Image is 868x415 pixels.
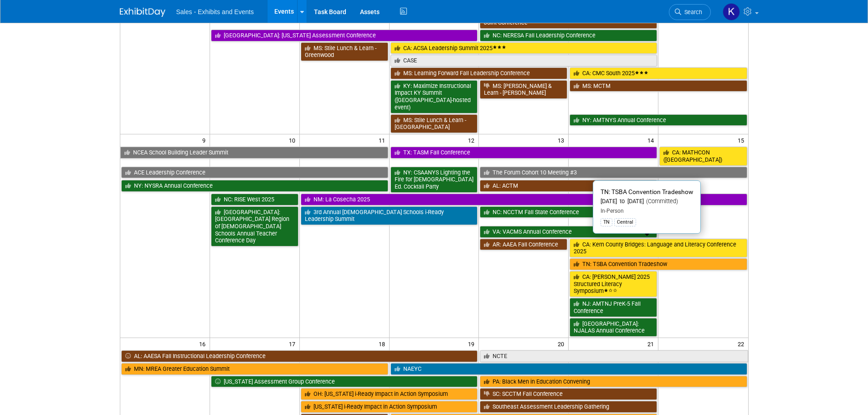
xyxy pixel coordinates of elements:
span: Sales - Exhibits and Events [176,8,254,15]
a: NAEYC [390,363,747,375]
a: CASE [390,55,657,67]
a: NC: RISE West 2025 [211,194,298,205]
a: CA: ACSA Leadership Summit 2025 [390,42,657,54]
span: 10 [288,134,299,146]
span: TN: TSBA Convention Tradeshow [601,188,693,195]
a: TX: TASM Fall Conference [390,147,657,159]
span: 17 [288,338,299,349]
a: NM: La Cosecha 2025 [301,194,747,205]
a: TN: TSBA Convention Tradeshow [570,258,747,270]
a: KY: Maximize Instructional Impact KY Summit ([GEOGRAPHIC_DATA]-hosted event) [390,80,478,113]
span: 13 [557,134,568,146]
span: 18 [378,338,389,349]
a: The Forum Cohort 10 Meeting #3 [480,167,747,179]
a: SC: SCCTM Fall Conference [480,388,657,400]
a: NY: NYSRA Annual Conference [121,180,388,192]
a: NC: NCCTM Fall State Conference [480,206,657,218]
span: Search [681,9,702,15]
a: NY: CSAANYS Lighting the Fire for [DEMOGRAPHIC_DATA] Ed. Cocktail Party [390,167,478,193]
a: [GEOGRAPHIC_DATA]: NJALAS Annual Conference [570,318,657,337]
span: 14 [647,134,658,146]
a: [GEOGRAPHIC_DATA]: [GEOGRAPHIC_DATA] Region of [DEMOGRAPHIC_DATA] Schools Annual Teacher Conferen... [211,206,298,247]
a: CA: CMC South 2025 [570,67,747,79]
span: 19 [467,338,478,349]
img: ExhibitDay [120,8,165,17]
a: Southeast Assessment Leadership Gathering [480,401,657,413]
a: NC: NERESA Fall Leadership Conference [480,30,657,41]
span: In-Person [601,208,624,214]
span: (Committed) [644,198,678,205]
a: CA: MATHCON ([GEOGRAPHIC_DATA]) [659,147,747,165]
span: 11 [378,134,389,146]
a: CA: [PERSON_NAME] 2025 Structured Literacy Symposium [570,271,657,297]
a: [GEOGRAPHIC_DATA]: [US_STATE] Assessment Conference [211,30,478,41]
a: MS: MCTM [570,80,747,92]
img: Kara Haven [723,3,740,20]
span: 15 [737,134,748,146]
a: AR: AAEA Fall Conference [480,239,567,251]
a: [US_STATE] Assessment Group Conference [211,376,478,388]
a: CA: Kern County Bridges: Language and Literacy Conference 2025 [570,239,747,257]
span: 12 [467,134,478,146]
a: MN: MREA Greater Education Summit [121,363,388,375]
div: [DATE] to [DATE] [601,198,693,205]
a: 3rd Annual [DEMOGRAPHIC_DATA] Schools i-Ready Leadership Summit [301,206,478,225]
a: MS: Stile Lunch & Learn - Greenwood [301,42,388,61]
span: 9 [201,134,210,146]
a: AL: ACTM [480,180,657,192]
div: TN [601,218,612,226]
a: MS: [PERSON_NAME] & Learn - [PERSON_NAME] [480,80,567,99]
span: 16 [198,338,210,349]
a: NY: AMTNYS Annual Conference [570,114,747,126]
a: ACE Leadership Conference [121,167,388,179]
a: VA: VACMS Annual Conference [480,226,657,238]
a: OH: [US_STATE] i-Ready Impact in Action Symposium [301,388,478,400]
a: NCTE [480,350,748,362]
div: Central [614,218,636,226]
span: 22 [737,338,748,349]
a: PA: Black Men in Education Convening [480,376,747,388]
a: NJ: AMTNJ PreK-5 Fall Conference [570,298,657,317]
a: MS: Learning Forward Fall Leadership Conference [390,67,568,79]
a: NCEA School Building Leader Summit [120,147,388,159]
a: MS: Stile Lunch & Learn - [GEOGRAPHIC_DATA] [390,114,478,133]
a: AL: AAESA Fall Instructional Leadership Conference [121,350,478,362]
a: [US_STATE] i-Ready Impact in Action Symposium [301,401,478,413]
span: 21 [647,338,658,349]
a: Search [669,4,711,20]
span: 20 [557,338,568,349]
